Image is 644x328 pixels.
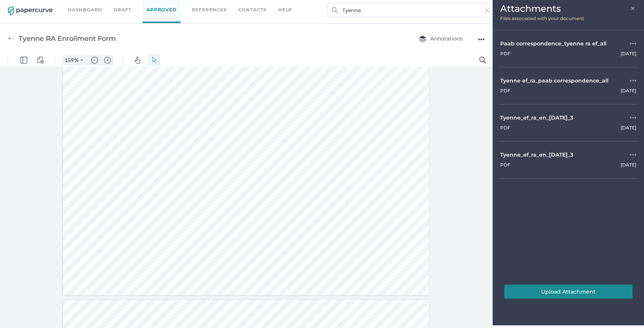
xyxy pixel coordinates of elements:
[37,3,44,10] img: default-viewcontrols.svg
[500,151,609,159] div: Tyenne_ef_ra_en_04jul2025_3
[411,31,470,46] button: Annotations
[19,31,116,46] div: Tyenne RA Enrollment Form
[485,8,490,12] img: cross-light-grey.10ea7ca4.svg
[500,85,636,95] a: pdf[DATE]
[238,6,267,14] a: Contacts
[630,113,636,122] div: ●●●
[500,159,510,169] div: pdf
[621,51,636,56] span: [DATE]
[101,2,114,12] button: Zoom in
[332,7,338,13] img: search.bf03fe8b.svg
[500,113,609,122] div: Tyenne_ef_ra_en_04jul2025_3
[500,39,609,48] a: Paab correspondence_tyenne ra ef_all
[500,3,561,14] span: Attachments
[18,1,30,13] button: Panel
[419,35,463,42] span: Annotations
[500,16,584,21] span: Files associated with your document
[62,3,75,10] input: Set zoom
[500,122,510,132] div: pdf
[34,1,47,13] button: View Controls
[500,122,636,132] a: pdf[DATE]
[89,2,101,12] button: Zoom out
[20,3,27,10] img: default-leftsidepanel.svg
[500,85,510,95] div: pdf
[8,35,15,42] img: back-arrow-grey.72011ae3.svg
[134,3,141,10] img: default-pan.svg
[278,6,292,14] div: help
[478,34,485,45] div: ●●●
[192,6,227,14] a: References
[500,159,636,169] a: pdf[DATE]
[75,4,78,10] span: %
[477,1,489,13] button: Search
[104,3,111,10] img: default-plus.svg
[131,1,143,13] button: Pan
[419,35,426,42] img: annotation-layers.cc6d0e6b.svg
[327,3,495,17] input: Search Workspace
[76,2,88,12] button: Zoom Controls
[500,76,609,85] a: Tyenne ef_ra_paab correspondence_all
[500,48,636,58] a: pdf[DATE]
[148,1,160,13] button: Select
[91,3,98,10] img: default-minus.svg
[500,151,609,159] a: Tyenne_ef_ra_en_[DATE]_3
[630,151,636,159] div: ●●●
[151,3,157,10] img: default-select.svg
[8,6,53,16] img: papercurve-logo-colour.7244d18c.svg
[479,3,486,10] img: default-magnifying-glass.svg
[504,284,633,299] button: Upload Attachment
[630,5,636,11] span: ×
[500,113,609,122] a: Tyenne_ef_ra_en_[DATE]_3
[500,48,510,58] div: pdf
[621,88,636,93] span: [DATE]
[80,5,83,8] img: chevron.svg
[68,6,102,14] a: Dashboard
[621,125,636,131] span: [DATE]
[621,162,636,168] span: [DATE]
[630,76,636,85] div: ●●●
[630,39,636,48] div: ●●●
[114,6,131,14] a: Draft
